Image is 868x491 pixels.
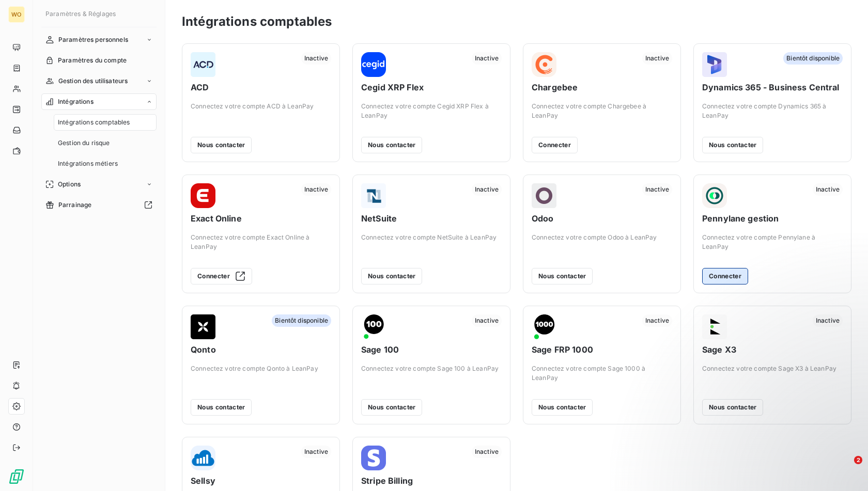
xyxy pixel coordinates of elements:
span: Qonto [191,343,331,356]
button: Connecter [702,268,748,284]
span: ACD [191,81,331,93]
img: Sage X3 logo [702,314,727,339]
h3: Intégrations comptables [182,12,332,31]
span: Sage 100 [361,343,502,356]
span: Connectez votre compte Chargebee à LeanPay [532,102,672,120]
span: Sage FRP 1000 [532,343,672,356]
img: Dynamics 365 - Business Central logo [702,52,727,77]
span: Bientôt disponible [272,314,331,327]
img: Exact Online logo [191,183,215,208]
a: Parrainage [41,197,157,213]
img: Pennylane gestion logo [702,183,727,208]
span: Gestion du risque [58,138,110,148]
span: Connectez votre compte NetSuite à LeanPay [361,233,502,242]
span: Connectez votre compte Sage X3 à LeanPay [702,364,843,373]
span: Connectez votre compte Qonto à LeanPay [191,364,331,373]
span: 2 [854,456,862,464]
div: WO [8,6,25,23]
span: Sage X3 [702,343,843,356]
span: Inactive [472,314,502,327]
span: Connectez votre compte Odoo à LeanPay [532,233,672,242]
span: Dynamics 365 - Business Central [702,81,843,93]
span: Bientôt disponible [783,52,843,65]
span: Gestion des utilisateurs [58,76,128,86]
span: Connectez votre compte Sage 1000 à LeanPay [532,364,672,383]
span: Odoo [532,212,672,225]
button: Connecter [191,268,252,284]
span: Pennylane gestion [702,212,843,225]
span: Parrainage [58,200,92,210]
iframe: Intercom live chat [833,456,858,481]
span: Inactive [301,52,331,65]
span: Inactive [642,183,672,196]
span: Intégrations comptables [58,118,130,127]
span: Stripe Billing [361,474,502,487]
span: Options [58,180,81,189]
span: NetSuite [361,212,502,225]
button: Nous contacter [532,399,593,416]
img: Stripe Billing logo [361,446,386,470]
button: Nous contacter [361,137,422,153]
a: Gestion du risque [54,135,157,151]
button: Connecter [532,137,578,153]
button: Nous contacter [361,399,422,416]
a: Intégrations comptables [54,114,157,131]
span: Intégrations [58,97,94,106]
span: Connectez votre compte ACD à LeanPay [191,102,331,111]
span: Cegid XRP Flex [361,81,502,93]
img: Sellsy logo [191,446,215,470]
span: Exact Online [191,212,331,225]
span: Paramètres du compte [58,56,127,65]
span: Paramètres & Réglages [45,10,116,18]
img: Cegid XRP Flex logo [361,52,386,77]
span: Inactive [472,446,502,458]
span: Chargebee [532,81,672,93]
span: Inactive [813,314,843,327]
span: Inactive [472,183,502,196]
span: Inactive [472,52,502,65]
button: Nous contacter [361,268,422,284]
img: Sage 100 logo [361,314,386,339]
img: Sage FRP 1000 logo [532,314,556,339]
span: Connectez votre compte Exact Online à LeanPay [191,233,331,251]
img: Odoo logo [532,183,556,208]
span: Inactive [642,52,672,65]
a: Paramètres du compte [41,52,157,69]
button: Nous contacter [532,268,593,284]
img: NetSuite logo [361,183,386,208]
span: Inactive [301,183,331,196]
span: Inactive [813,183,843,196]
span: Sellsy [191,474,331,487]
span: Paramètres personnels [58,35,128,44]
span: Connectez votre compte Pennylane à LeanPay [702,233,843,251]
img: ACD logo [191,52,215,77]
button: Nous contacter [191,137,252,153]
span: Inactive [301,446,331,458]
img: Logo LeanPay [8,468,25,485]
span: Connectez votre compte Sage 100 à LeanPay [361,364,502,373]
iframe: Intercom notifications message [661,391,868,463]
button: Nous contacter [191,399,252,416]
span: Connectez votre compte Dynamics 365 à LeanPay [702,102,843,120]
img: Qonto logo [191,314,215,339]
span: Inactive [642,314,672,327]
button: Nous contacter [702,137,763,153]
span: Intégrations métiers [58,159,118,168]
span: Connectez votre compte Cegid XRP Flex à LeanPay [361,102,502,120]
img: Chargebee logo [532,52,556,77]
a: Intégrations métiers [54,155,157,172]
